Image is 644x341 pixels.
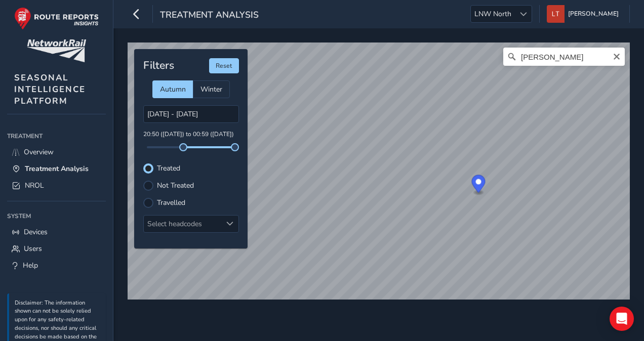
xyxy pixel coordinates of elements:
a: NROL [7,177,106,194]
span: NROL [25,181,44,190]
button: Reset [209,58,239,73]
div: System [7,208,106,224]
div: Map marker [472,175,486,196]
span: Treatment Analysis [160,9,259,23]
a: Treatment Analysis [7,160,106,177]
span: [PERSON_NAME] [568,5,619,23]
button: Clear [613,51,621,61]
span: Users [24,244,42,253]
a: Overview [7,144,106,160]
div: Autumn [152,80,193,98]
img: rr logo [14,7,99,30]
span: Autumn [160,84,186,94]
span: SEASONAL INTELLIGENCE PLATFORM [14,72,86,107]
div: Select headcodes [144,216,222,232]
h4: Filters [143,59,174,72]
div: Open Intercom Messenger [610,307,634,331]
canvas: Map [128,42,630,300]
span: Help [23,261,38,270]
label: Treated [157,165,180,172]
label: Travelled [157,199,185,206]
label: Not Treated [157,182,194,189]
span: LNW North [471,6,515,22]
img: customer logo [27,39,86,62]
span: Treatment Analysis [25,164,89,174]
img: diamond-layout [547,5,565,23]
a: Devices [7,224,106,240]
div: Treatment [7,129,106,144]
p: 20:50 ([DATE]) to 00:59 ([DATE]) [143,130,239,139]
button: [PERSON_NAME] [547,5,622,23]
span: Overview [24,147,54,157]
a: Users [7,240,106,257]
a: Help [7,257,106,274]
div: Winter [193,80,230,98]
span: Winter [200,84,222,94]
input: Search [503,48,625,66]
span: Devices [24,227,48,237]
